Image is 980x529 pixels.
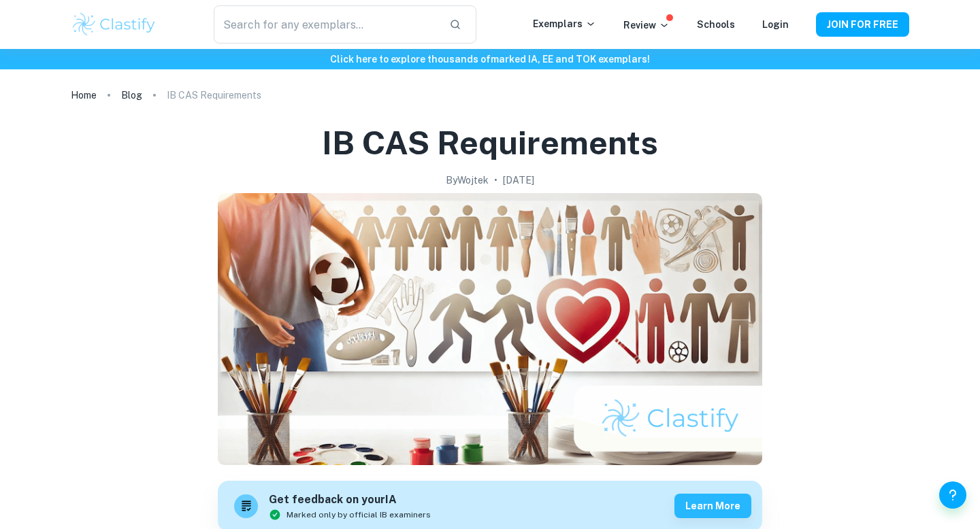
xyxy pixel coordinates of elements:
a: Login [762,19,789,30]
a: Home [71,86,97,105]
p: • [494,173,497,188]
img: IB CAS Requirements cover image [218,193,762,465]
a: Schools [697,19,735,30]
button: Help and Feedback [939,481,966,509]
a: Blog [121,86,142,105]
p: Review [623,18,670,33]
button: Learn more [674,494,751,518]
h6: Get feedback on your IA [269,492,431,509]
img: Clastify logo [71,11,157,38]
h2: By Wojtek [446,173,489,188]
button: JOIN FOR FREE [816,12,909,37]
p: IB CAS Requirements [167,88,261,103]
input: Search for any exemplars... [214,5,438,44]
span: Marked only by official IB examiners [287,509,431,521]
h1: IB CAS Requirements [322,121,658,165]
p: Exemplars [533,16,596,31]
h2: [DATE] [503,173,534,188]
h6: Click here to explore thousands of marked IA, EE and TOK exemplars ! [3,52,977,67]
